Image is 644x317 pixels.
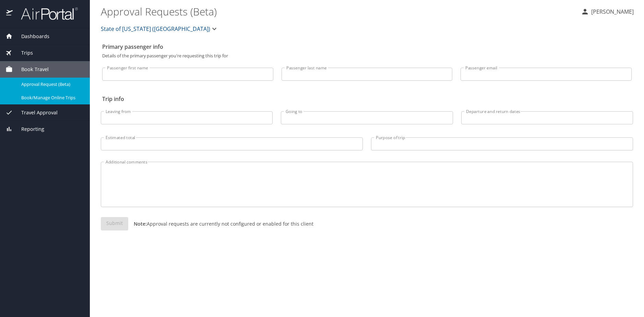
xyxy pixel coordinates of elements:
[13,66,49,73] span: Book Travel
[13,49,33,57] span: Trips
[13,125,44,133] span: Reporting
[102,54,632,58] p: Details of the primary passenger you're requesting this trip for
[589,8,634,16] p: [PERSON_NAME]
[98,22,221,36] button: State of [US_STATE] ([GEOGRAPHIC_DATA])
[101,1,575,22] h1: Approval Requests (Beta)
[13,33,49,40] span: Dashboards
[6,7,13,20] img: icon-airportal.png
[101,24,210,34] span: State of [US_STATE] ([GEOGRAPHIC_DATA])
[102,41,632,52] h2: Primary passenger info
[13,7,78,20] img: airportal-logo.png
[102,93,632,104] h2: Trip info
[134,220,147,227] strong: Note:
[13,109,58,116] span: Travel Approval
[578,5,636,18] button: [PERSON_NAME]
[21,94,82,101] span: Book/Manage Online Trips
[128,220,313,227] p: Approval requests are currently not configured or enabled for this client
[21,81,82,88] span: Approval Request (Beta)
